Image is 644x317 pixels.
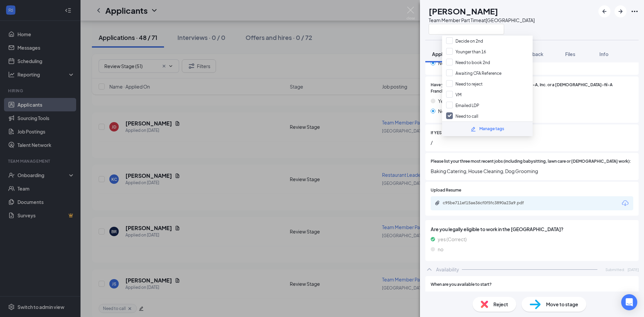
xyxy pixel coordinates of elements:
[616,7,625,15] svg: ArrowRight
[431,281,492,288] span: When are you available to start?
[431,167,633,175] span: Baking Catering, House Cleaning, Dog Grooming
[471,126,476,132] svg: Pencil
[431,158,631,165] span: Please list your three most recent jobs (including babysitting, lawn care or [DEMOGRAPHIC_DATA] w...
[438,107,444,115] span: No
[431,225,633,233] span: Are you legally eligible to work in the [GEOGRAPHIC_DATA]?
[438,235,467,243] span: yes (Correct)
[435,200,543,207] a: Paperclipc95be711ef15ae36cf0f5fc3890a23a9.pdf
[438,246,443,253] span: no
[429,5,498,17] h1: [PERSON_NAME]
[432,51,458,57] span: Application
[565,51,575,57] span: Files
[425,265,433,273] svg: ChevronUp
[621,199,629,207] svg: Download
[614,5,627,17] button: ArrowRight
[438,59,444,67] span: No
[431,82,633,95] span: Have you ever worked for [DEMOGRAPHIC_DATA]-fil-A, Inc. or a [DEMOGRAPHIC_DATA]-fil-A Franchisee?
[431,187,461,194] span: Upload Resume
[438,97,446,105] span: Yes
[605,267,625,272] span: Submitted:
[628,267,639,272] span: [DATE]
[631,7,639,15] svg: Ellipses
[599,51,608,57] span: Info
[443,200,537,206] div: c95be711ef15ae36cf0f5fc3890a23a9.pdf
[431,139,633,146] span: /
[436,266,459,273] div: Availability
[546,301,578,308] span: Move to stage
[493,301,508,308] span: Reject
[600,7,608,15] svg: ArrowLeftNew
[598,5,610,17] button: ArrowLeftNew
[435,200,440,206] svg: Paperclip
[429,17,535,23] div: Team Member Part Time at [GEOGRAPHIC_DATA]
[431,130,496,136] span: If YES, which restaurant/location?
[479,126,504,132] div: Manage tags
[621,294,637,310] div: Open Intercom Messenger
[431,290,633,298] span: [DATE]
